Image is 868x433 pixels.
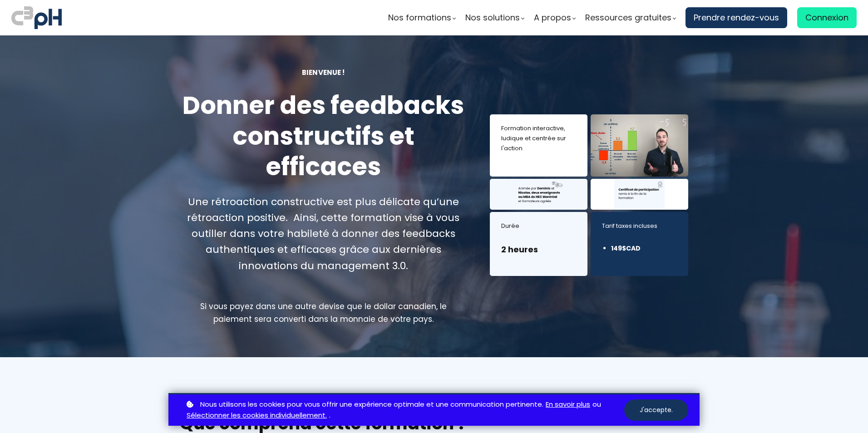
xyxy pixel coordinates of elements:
[187,410,327,421] a: Sélectionner les cookies individuellement.
[694,11,779,25] span: Prendre rendez-vous
[180,300,467,325] div: Si vous payez dans une autre devise que le dollar canadien, le paiement sera converti dans la mon...
[180,67,467,78] div: Bienvenue !
[388,11,451,25] span: Nos formations
[534,11,571,25] span: A propos
[797,7,857,28] a: Connexion
[686,7,787,28] a: Prendre rendez-vous
[501,123,576,153] div: Formation interactive, ludique et centrée sur l'action
[624,399,688,421] button: J'accepte.
[611,244,641,253] li: 149$CAD
[805,11,848,25] span: Connexion
[546,399,590,410] a: En savoir plus
[585,11,671,25] span: Ressources gratuites
[184,399,624,422] p: ou .
[180,90,467,182] h1: Donner des feedbacks constructifs et efficaces
[200,399,543,410] span: Nous utilisons les cookies pour vous offrir une expérience optimale et une communication pertinente.
[501,221,576,231] div: Durée
[602,221,677,231] div: Tarif taxes incluses
[501,244,576,266] h3: 2 heures
[11,5,62,31] img: logo C3PH
[465,11,520,25] span: Nos solutions
[180,194,467,274] div: Une rétroaction constructive est plus délicate qu’une rétroaction positive. Ainsi, cette formatio...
